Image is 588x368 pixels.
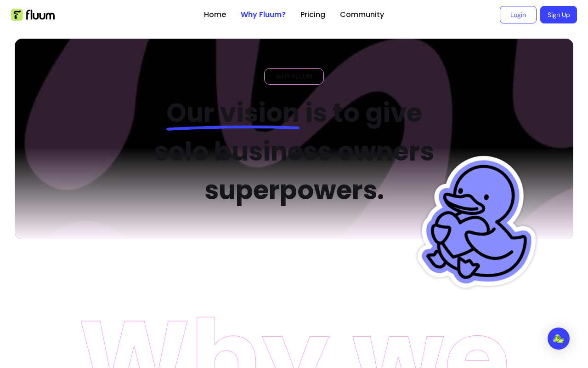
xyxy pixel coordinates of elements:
[548,328,570,350] div: Open Intercom Messenger
[139,94,450,210] h2: is to give solo business owners superpowers.
[500,6,537,23] a: Login
[166,95,300,131] span: Our vision
[409,133,554,314] img: Fluum Duck sticker
[204,9,226,20] a: Home
[340,9,384,20] a: Community
[241,9,286,20] a: Why Fluum?
[540,6,577,23] a: Sign Up
[11,9,55,21] img: Fluum Logo
[272,72,316,81] span: WHY FLUUM
[300,9,325,20] a: Pricing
